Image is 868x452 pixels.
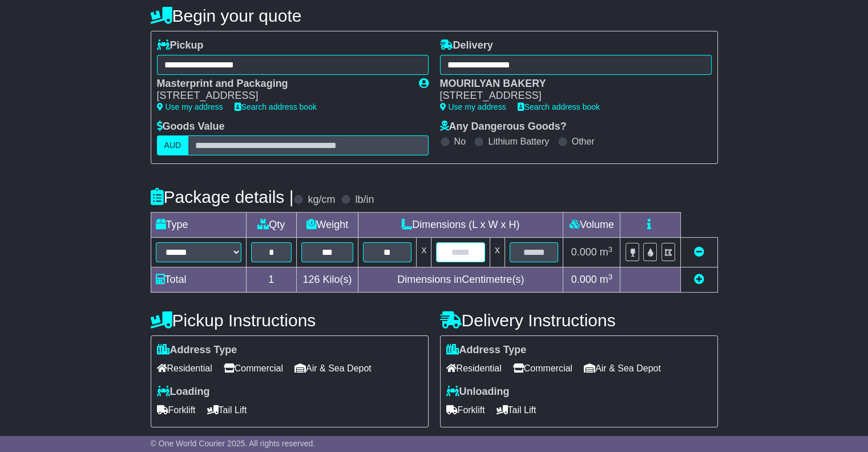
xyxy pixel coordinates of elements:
[358,213,563,238] td: Dimensions (L x W x H)
[440,311,718,330] h4: Delivery Instructions
[571,274,597,285] span: 0.000
[151,267,246,293] td: Total
[355,194,374,206] label: lb/in
[446,344,527,357] label: Address Type
[358,267,563,293] td: Dimensions in Centimetre(s)
[440,39,493,52] label: Delivery
[157,135,189,155] label: AUD
[224,359,283,377] span: Commercial
[157,359,212,377] span: Residential
[608,273,613,281] sup: 3
[440,121,567,133] label: Any Dangerous Goods?
[446,401,485,419] span: Forklift
[446,386,510,398] label: Unloading
[296,267,358,293] td: Kilo(s)
[151,311,429,330] h4: Pickup Instructions
[600,246,613,258] span: m
[157,102,223,111] a: Use my address
[572,136,595,147] label: Other
[296,213,358,238] td: Weight
[608,245,613,254] sup: 3
[694,246,704,258] a: Remove this item
[440,102,506,111] a: Use my address
[157,386,210,398] label: Loading
[600,274,613,285] span: m
[440,78,700,90] div: MOURILYAN BAKERY
[584,359,661,377] span: Air & Sea Depot
[157,121,225,133] label: Goods Value
[235,102,317,111] a: Search address book
[446,359,502,377] span: Residential
[246,267,296,293] td: 1
[488,136,549,147] label: Lithium Battery
[157,344,237,357] label: Address Type
[157,90,407,102] div: [STREET_ADDRESS]
[302,274,320,285] span: 126
[157,401,196,419] span: Forklift
[151,6,718,25] h4: Begin your quote
[490,238,504,267] td: x
[151,187,294,206] h4: Package details |
[246,213,296,238] td: Qty
[440,90,700,102] div: [STREET_ADDRESS]
[563,213,620,238] td: Volume
[151,439,316,448] span: © One World Courier 2025. All rights reserved.
[518,102,600,111] a: Search address book
[513,359,572,377] span: Commercial
[207,401,247,419] span: Tail Lift
[151,213,246,238] td: Type
[694,274,704,285] a: Add new item
[417,238,431,267] td: x
[294,359,372,377] span: Air & Sea Depot
[496,401,536,419] span: Tail Lift
[571,246,597,258] span: 0.000
[157,39,204,52] label: Pickup
[308,194,335,206] label: kg/cm
[157,78,407,90] div: Masterprint and Packaging
[454,136,466,147] label: No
